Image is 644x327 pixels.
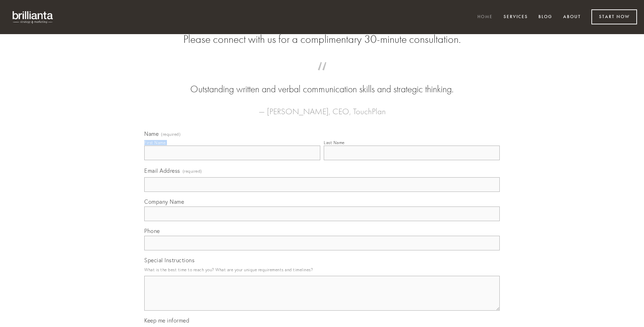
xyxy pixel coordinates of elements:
[7,7,59,27] img: brillianta - research, strategy, marketing
[144,167,180,174] span: Email Address
[155,96,489,118] figcaption: — [PERSON_NAME], CEO, TouchPlan
[499,11,532,23] a: Services
[161,132,181,137] span: (required)
[144,198,184,205] span: Company Name
[144,227,160,234] span: Phone
[183,166,202,176] span: (required)
[473,11,497,23] a: Home
[144,33,500,46] h2: Please connect with us for a complimentary 30-minute consultation.
[324,140,345,145] div: Last Name
[144,317,189,324] span: Keep me informed
[155,69,489,96] blockquote: Outstanding written and verbal communication skills and strategic thinking.
[591,9,637,24] a: Start Now
[155,69,489,83] span: “
[534,11,557,23] a: Blog
[144,265,500,274] p: What is the best time to reach you? What are your unique requirements and timelines?
[559,11,585,23] a: About
[144,130,159,137] span: Name
[144,257,194,264] span: Special Instructions
[144,140,166,145] div: First Name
